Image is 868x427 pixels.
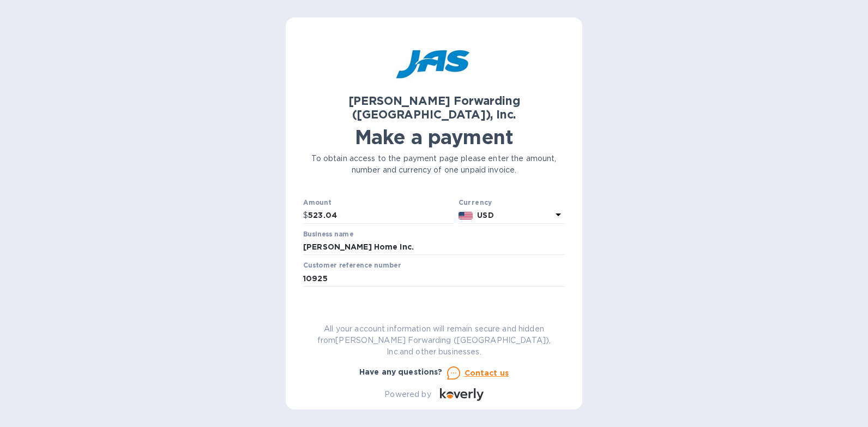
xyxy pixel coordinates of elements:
[303,199,331,206] label: Amount
[303,270,565,287] input: Enter customer reference number
[348,94,520,121] b: [PERSON_NAME] Forwarding ([GEOGRAPHIC_DATA]), Inc.
[359,367,443,376] b: Have any questions?
[303,263,401,269] label: Customer reference number
[477,211,493,220] b: USD
[303,126,565,149] h1: Make a payment
[303,323,565,358] p: All your account information will remain secure and hidden from [PERSON_NAME] Forwarding ([GEOGRA...
[303,153,565,176] p: To obtain access to the payment page please enter the amount, number and currency of one unpaid i...
[303,210,308,221] p: $
[303,231,353,238] label: Business name
[303,239,565,256] input: Enter business name
[459,212,473,220] img: USD
[465,369,509,377] u: Contact us
[384,389,431,400] p: Powered by
[459,198,492,206] b: Currency
[308,207,454,224] input: 0.00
